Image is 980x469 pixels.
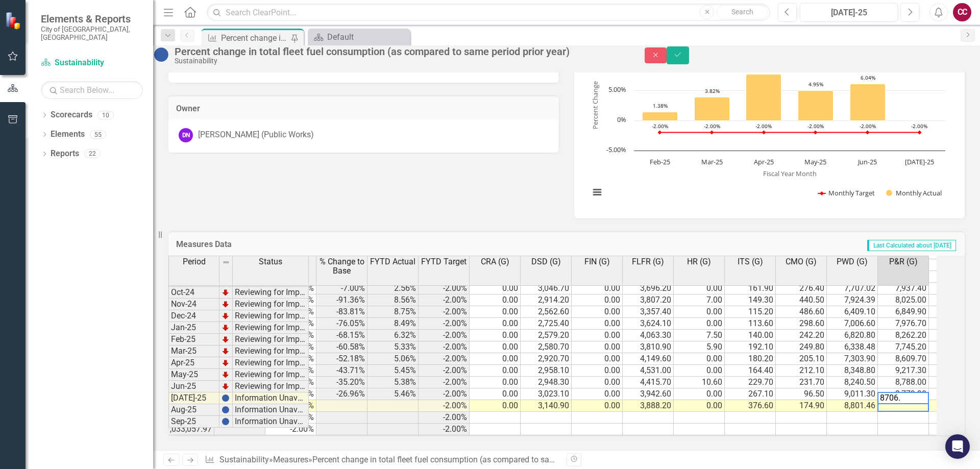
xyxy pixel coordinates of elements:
[674,306,725,318] td: 0.00
[623,283,674,294] td: 3,696.20
[367,365,419,377] td: 5.45%
[827,400,878,412] td: 8,801.46
[419,377,470,388] td: -2.00%
[316,330,367,341] td: -68.15%
[233,287,309,299] td: Reviewing for Improvement
[168,310,219,322] td: Dec-24
[803,7,894,19] div: [DATE]-25
[643,112,678,120] path: Feb-25, 1.3771318. Monthly Actual.
[776,388,827,400] td: 96.50
[419,283,470,294] td: -2.00%
[521,388,572,400] td: 3,023.10
[674,353,725,365] td: 0.00
[878,283,929,294] td: 7,937.40
[623,377,674,388] td: 4,415.70
[233,310,309,322] td: Reviewing for Improvement
[584,55,954,208] div: Chart. Highcharts interactive chart.
[222,359,230,367] img: TnMDeAgwAPMxUmUi88jYAAAAAElFTkSuQmCC
[419,400,470,412] td: -2.00%
[572,400,623,412] td: 0.00
[316,388,367,400] td: -26.96%
[233,404,309,416] td: Information Unavailable
[776,341,827,353] td: 249.80
[198,129,314,141] div: [PERSON_NAME] (Public Works)
[168,322,219,334] td: Jan-25
[725,400,776,412] td: 376.60
[584,257,610,266] span: FIN (G)
[316,377,367,388] td: -35.20%
[827,283,878,294] td: 7,707.02
[776,318,827,330] td: 298.60
[470,341,521,353] td: 0.00
[617,115,626,124] text: 0%
[41,81,143,99] input: Search Below...
[827,294,878,306] td: 7,924.39
[674,341,725,353] td: 5.90
[316,353,367,365] td: -52.18%
[776,283,827,294] td: 276.40
[623,365,674,377] td: 4,531.00
[674,377,725,388] td: 10.60
[222,335,230,343] img: TnMDeAgwAPMxUmUi88jYAAAAAElFTkSuQmCC
[929,330,980,341] td: 67,596.50
[674,318,725,330] td: 0.00
[327,31,407,43] div: Default
[929,283,980,294] td: 65,773.90
[367,341,419,353] td: 5.33%
[470,283,521,294] td: 0.00
[163,424,214,435] td: 1,033,057.97
[929,388,980,400] td: 66,041.60
[695,97,730,120] path: Mar-25, 3.8169835. Monthly Actual.
[850,84,886,120] path: Jun-25, 6.03787187. Monthly Actual.
[878,353,929,365] td: 8,609.70
[470,388,521,400] td: 0.00
[725,318,776,330] td: 113.60
[705,87,720,94] text: 3.82%
[701,157,723,166] text: Mar-25
[623,306,674,318] td: 3,357.40
[860,122,876,130] text: -2.00%
[653,102,668,109] text: 1.38%
[233,299,309,310] td: Reviewing for Improvement
[652,122,668,130] text: -2.00%
[176,240,475,249] h3: Measures Data
[827,377,878,388] td: 8,240.50
[470,294,521,306] td: 0.00
[776,330,827,341] td: 242.20
[929,259,980,271] td: 63,415.00
[222,324,230,332] img: TnMDeAgwAPMxUmUi88jYAAAAAElFTkSuQmCC
[222,417,230,426] img: BgCOk07PiH71IgAAAABJRU5ErkJggg==
[584,55,950,208] svg: Interactive chart
[316,365,367,377] td: -43.71%
[222,371,230,379] img: TnMDeAgwAPMxUmUi88jYAAAAAElFTkSuQmCC
[310,31,407,43] a: Default
[674,330,725,341] td: 7.50
[776,353,827,365] td: 205.10
[572,388,623,400] td: 0.00
[367,388,419,400] td: 5.46%
[623,388,674,400] td: 3,942.60
[470,306,521,318] td: 0.00
[316,294,367,306] td: -91.36%
[623,353,674,365] td: 4,149.60
[687,257,711,266] span: HR (G)
[623,294,674,306] td: 3,807.20
[168,369,219,381] td: May-25
[786,257,817,266] span: CMO (G)
[521,306,572,318] td: 2,562.60
[807,122,824,130] text: -2.00%
[41,25,143,42] small: City of [GEOGRAPHIC_DATA], [GEOGRAPHIC_DATA]
[5,12,23,30] img: ClearPoint Strategy
[367,283,419,294] td: 2.56%
[470,365,521,377] td: 0.00
[265,424,316,435] td: -2.00%
[623,400,674,412] td: 3,888.20
[367,377,419,388] td: 5.38%
[312,455,624,464] div: Percent change in total fleet fuel consumption (as compared to same period prior year)
[929,353,980,365] td: 71,836.60
[643,60,920,121] g: Monthly Actual, series 2 of 2. Bar series with 6 bars.
[168,345,219,357] td: Mar-25
[804,157,826,166] text: May-25
[674,365,725,377] td: 0.00
[674,400,725,412] td: 0.00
